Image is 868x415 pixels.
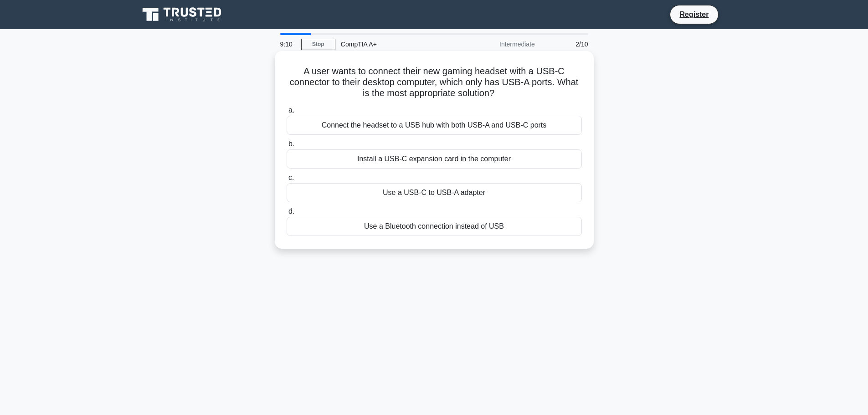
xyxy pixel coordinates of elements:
[301,39,335,50] a: Stop
[287,183,582,202] div: Use a USB-C to USB-A adapter
[286,66,583,99] h5: A user wants to connect their new gaming headset with a USB-C connector to their desktop computer...
[288,207,294,215] span: d.
[288,106,294,114] span: a.
[540,35,594,53] div: 2/10
[461,35,540,53] div: Intermediate
[288,140,294,148] span: b.
[275,35,301,53] div: 9:10
[288,174,294,181] span: c.
[335,35,461,53] div: CompTIA A+
[287,217,582,236] div: Use a Bluetooth connection instead of USB
[287,149,582,169] div: Install a USB-C expansion card in the computer
[287,116,582,135] div: Connect the headset to a USB hub with both USB-A and USB-C ports
[674,9,714,20] a: Register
